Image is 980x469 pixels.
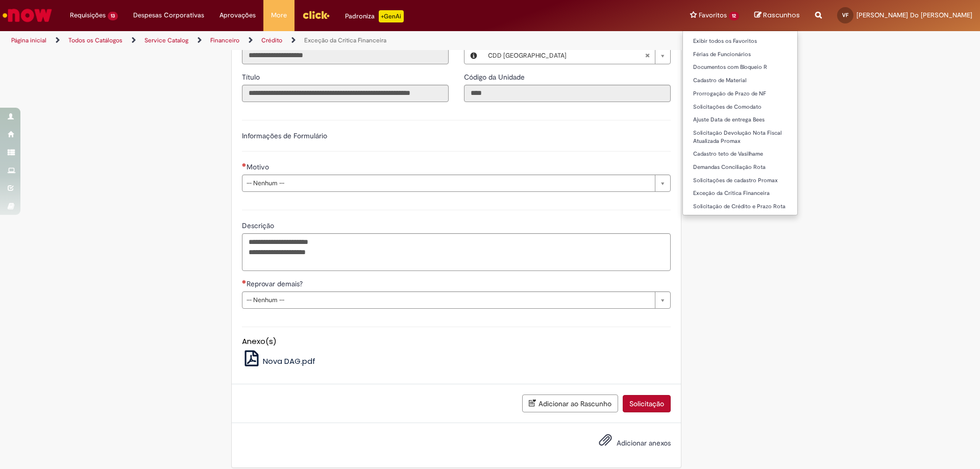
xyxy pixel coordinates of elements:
a: Service Catalog [144,36,188,44]
span: Nova DAG.pdf [263,356,315,366]
a: Todos os Catálogos [68,36,122,44]
span: Somente leitura - Código da Unidade [464,72,527,82]
span: 12 [729,12,739,20]
a: Solicitações de Comodato [683,102,797,113]
span: CDD [GEOGRAPHIC_DATA] [488,47,645,64]
span: Necessários [242,280,247,284]
a: Exceção da Crítica Financeira [683,188,797,199]
span: Rascunhos [763,10,800,20]
span: Favoritos [699,10,727,20]
input: Código da Unidade [464,85,671,102]
input: Título [242,85,449,102]
a: Nova DAG.pdf [242,356,316,366]
ul: Favoritos [682,31,798,215]
a: Férias de Funcionários [683,49,797,60]
a: Demandas Conciliação Rota [683,162,797,173]
span: Requisições [70,10,106,20]
span: VF [842,12,848,18]
textarea: Descrição [242,233,671,271]
a: Rascunhos [754,11,800,20]
a: Exibir todos os Favoritos [683,36,797,47]
button: Local, Visualizar este registro CDD São José dos Campos [464,47,483,64]
span: Aprovações [219,10,256,20]
a: Cadastro teto de Vasilhame [683,149,797,160]
abbr: Limpar campo Local [640,47,655,64]
button: Solicitação [623,395,671,412]
span: Reprovar demais? [247,279,305,288]
a: Documentos com Bloqueio R [683,62,797,73]
img: ServiceNow [1,5,54,26]
ul: Trilhas de página [8,31,646,50]
label: Somente leitura - Título [242,72,262,82]
p: +GenAi [379,10,404,22]
a: Cadastro de Material [683,75,797,86]
span: Necessários [242,163,247,167]
a: CDD [GEOGRAPHIC_DATA]Limpar campo Local [483,47,670,64]
a: Solicitações de cadastro Promax [683,175,797,186]
span: Motivo [247,162,271,171]
span: Adicionar anexos [617,439,671,448]
span: Somente leitura - Título [242,72,262,82]
a: Ajuste Data de entrega Bees [683,114,797,126]
div: Padroniza [345,10,404,22]
label: Informações de Formulário [242,131,327,140]
a: Solicitação de Crédito e Prazo Rota [683,201,797,212]
span: -- Nenhum -- [247,292,650,308]
h5: Anexo(s) [242,337,671,346]
a: Financeiro [210,36,239,44]
span: More [271,10,287,20]
button: Adicionar ao Rascunho [522,394,618,412]
label: Somente leitura - Código da Unidade [464,72,527,82]
a: Solicitação Devolução Nota Fiscal Atualizada Promax [683,128,797,146]
input: Email [242,47,449,64]
button: Adicionar anexos [596,431,615,454]
span: Descrição [242,221,276,230]
span: [PERSON_NAME] Do [PERSON_NAME] [856,11,972,19]
a: Exceção da Crítica Financeira [304,36,386,44]
a: Prorrogação de Prazo de NF [683,88,797,100]
span: Despesas Corporativas [133,10,204,20]
a: Página inicial [11,36,46,44]
img: click_logo_yellow_360x200.png [302,7,330,22]
span: 13 [108,12,118,20]
span: -- Nenhum -- [247,175,650,191]
a: Crédito [261,36,282,44]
